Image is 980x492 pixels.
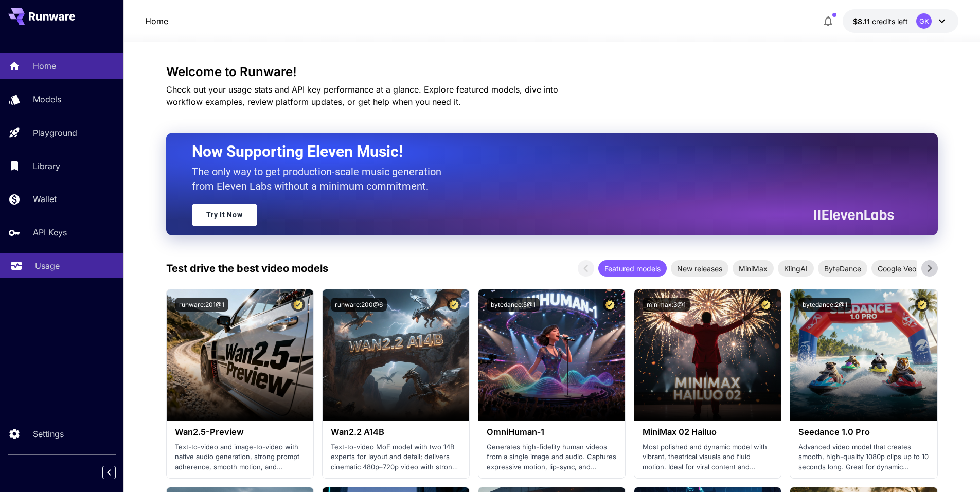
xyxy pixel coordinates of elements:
[331,427,461,437] h3: Wan2.2 A14B
[671,263,728,274] span: New releases
[487,442,617,472] p: Generates high-fidelity human videos from a single image and audio. Captures expressive motion, l...
[759,298,773,312] button: Certified Model – Vetted for best performance and includes a commercial license.
[643,298,690,312] button: minimax:3@1
[175,442,305,472] p: Text-to-video and image-to-video with native audio generation, strong prompt adherence, smooth mo...
[871,260,922,277] div: Google Veo
[192,165,449,193] p: The only way to get production-scale music generation from Eleven Labs without a minimum commitment.
[643,427,773,437] h3: MiniMax 02 Hailuo
[871,263,922,274] span: Google Veo
[778,260,814,277] div: KlingAI
[167,289,313,421] img: alt
[33,60,56,72] p: Home
[447,298,461,312] button: Certified Model – Vetted for best performance and includes a commercial license.
[790,289,937,421] img: alt
[35,260,60,272] p: Usage
[102,466,116,479] button: Collapse sidebar
[598,263,667,274] span: Featured models
[818,260,867,277] div: ByteDance
[798,442,929,472] p: Advanced video model that creates smooth, high-quality 1080p clips up to 10 seconds long. Great f...
[33,126,77,139] p: Playground
[778,263,814,274] span: KlingAI
[872,17,908,26] span: credits left
[643,442,773,472] p: Most polished and dynamic model with vibrant, theatrical visuals and fluid motion. Ideal for vira...
[853,17,872,26] span: $8.11
[634,289,781,421] img: alt
[166,84,558,107] span: Check out your usage stats and API key performance at a glance. Explore featured models, dive int...
[166,65,938,79] h3: Welcome to Runware!
[478,289,625,421] img: alt
[33,160,60,172] p: Library
[915,298,929,312] button: Certified Model – Vetted for best performance and includes a commercial license.
[175,427,305,437] h3: Wan2.5-Preview
[33,428,64,440] p: Settings
[671,260,728,277] div: New releases
[733,263,774,274] span: MiniMax
[331,298,387,312] button: runware:200@6
[33,193,57,205] p: Wallet
[916,13,932,29] div: GK
[33,93,61,105] p: Models
[818,263,867,274] span: ByteDance
[175,298,228,312] button: runware:201@1
[291,298,305,312] button: Certified Model – Vetted for best performance and includes a commercial license.
[145,15,168,27] a: Home
[603,298,617,312] button: Certified Model – Vetted for best performance and includes a commercial license.
[33,226,67,239] p: API Keys
[487,298,540,312] button: bytedance:5@1
[192,204,257,226] a: Try It Now
[853,16,908,27] div: $8.11467
[843,9,958,33] button: $8.11467GK
[192,142,886,161] h2: Now Supporting Eleven Music!
[733,260,774,277] div: MiniMax
[598,260,667,277] div: Featured models
[145,15,168,27] nav: breadcrumb
[798,427,929,437] h3: Seedance 1.0 Pro
[798,298,851,312] button: bytedance:2@1
[487,427,617,437] h3: OmniHuman‑1
[110,463,123,482] div: Collapse sidebar
[331,442,461,472] p: Text-to-video MoE model with two 14B experts for layout and detail; delivers cinematic 480p–720p ...
[323,289,469,421] img: alt
[166,261,328,276] p: Test drive the best video models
